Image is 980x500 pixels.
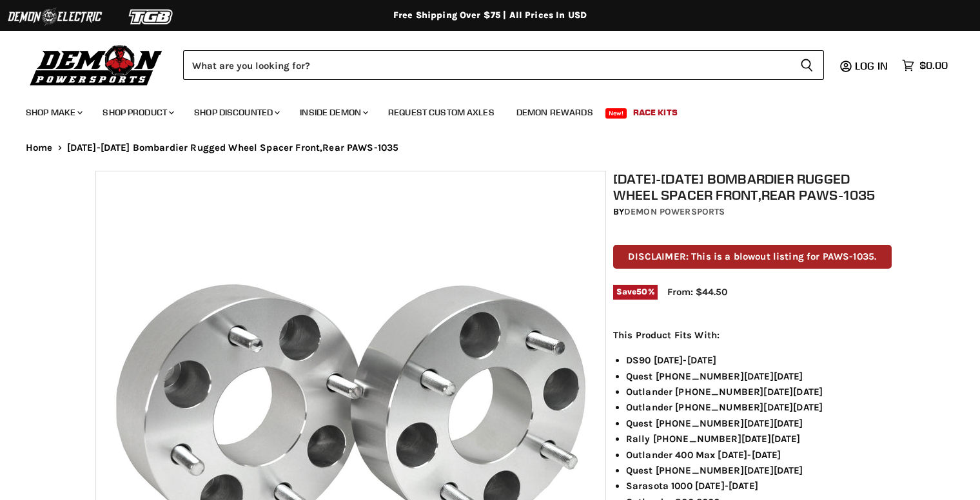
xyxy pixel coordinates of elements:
[183,50,824,80] form: Product
[855,59,888,72] span: Log in
[626,352,892,368] li: DS90 [DATE]-[DATE]
[626,478,892,494] li: Sarasota 1000 [DATE]-[DATE]
[93,99,182,126] a: Shop Product
[26,142,53,153] a: Home
[626,369,892,384] li: Quest [PHONE_NUMBER][DATE][DATE]
[507,99,603,126] a: Demon Rewards
[623,99,687,126] a: Race Kits
[184,99,288,126] a: Shop Discounted
[67,142,399,153] span: [DATE]-[DATE] Bombardier Rugged Wheel Spacer Front,Rear PAWS-1035
[613,205,892,219] div: by
[919,59,948,72] span: $0.00
[626,447,892,463] li: Outlander 400 Max [DATE]-[DATE]
[16,94,945,126] ul: Main menu
[613,245,892,269] p: DISCLAIMER: This is a blowout listing for PAWS-1035.
[626,431,892,447] li: Rally [PHONE_NUMBER][DATE][DATE]
[636,287,647,296] span: 50
[613,327,892,343] p: This Product Fits With:
[624,206,725,217] a: Demon Powersports
[605,108,627,119] span: New!
[183,50,790,80] input: Search
[896,56,954,75] a: $0.00
[290,99,376,126] a: Inside Demon
[626,384,892,399] li: Outlander [PHONE_NUMBER][DATE][DATE]
[613,285,658,299] span: Save %
[626,416,892,431] li: Quest [PHONE_NUMBER][DATE][DATE]
[849,60,896,72] a: Log in
[613,171,892,203] h1: [DATE]-[DATE] Bombardier Rugged Wheel Spacer Front,Rear PAWS-1035
[26,42,167,88] img: Demon Powersports
[626,463,892,478] li: Quest [PHONE_NUMBER][DATE][DATE]
[378,99,504,126] a: Request Custom Axles
[790,50,824,80] button: Search
[667,286,727,298] span: From: $44.50
[6,5,103,29] img: Demon Electric Logo 2
[103,5,200,29] img: TGB Logo 2
[626,399,892,415] li: Outlander [PHONE_NUMBER][DATE][DATE]
[16,99,90,126] a: Shop Make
